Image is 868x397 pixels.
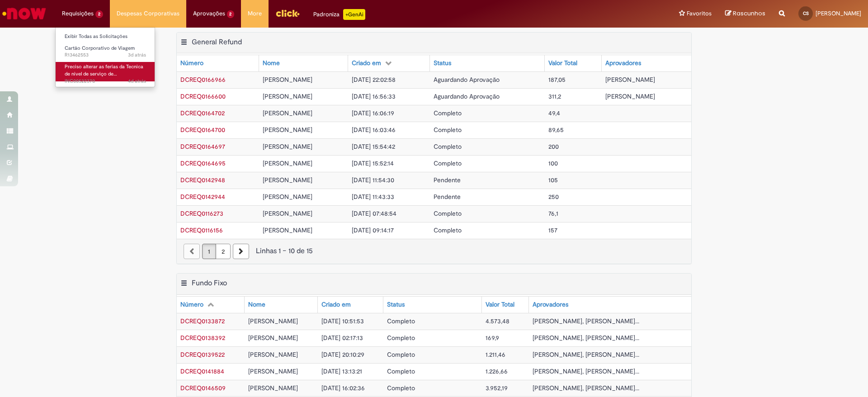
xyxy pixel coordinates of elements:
a: Página 1 [202,244,216,259]
a: Abrir Registro: DCREQ0133872 [180,317,225,325]
span: DCREQ0164702 [180,109,225,117]
div: Padroniza [313,9,365,20]
span: DCREQ0164695 [180,159,226,167]
button: General Refund Menu de contexto [180,38,188,49]
a: Abrir Registro: DCREQ0139522 [180,350,225,359]
span: Completo [387,334,415,342]
span: [PERSON_NAME], [PERSON_NAME]... [533,384,639,392]
div: Valor Total [486,300,514,309]
span: 105 [548,176,558,184]
span: DCREQ0133872 [180,317,225,325]
span: Aguardando Aprovação [434,92,500,100]
span: [DATE] 13:13:21 [321,367,362,375]
span: Completo [387,384,415,392]
span: Rascunhos [733,9,765,18]
span: [PERSON_NAME] [263,76,312,84]
div: Criado em [352,59,381,68]
span: Pendente [434,176,461,184]
span: [PERSON_NAME] [263,176,312,184]
span: DCREQ0139522 [180,350,225,359]
a: Rascunhos [725,9,765,18]
span: 3.952,19 [486,384,508,392]
a: Abrir Registro: DCREQ0164702 [180,109,225,117]
span: [PERSON_NAME] [248,367,298,375]
span: R13462553 [65,52,146,59]
span: Pendente [434,193,461,201]
a: Abrir Registro: DCREQ0116156 [180,226,223,234]
a: Próxima página [233,244,249,259]
img: ServiceNow [1,5,47,23]
span: [DATE] 11:43:33 [352,193,394,201]
span: Completo [387,350,415,359]
span: [DATE] 16:06:19 [352,109,394,117]
nav: paginação [177,239,691,264]
a: Abrir Registro: DCREQ0146509 [180,384,226,392]
span: [DATE] 16:56:33 [352,92,396,100]
span: Preciso alterar as ferias da Tecnica de nivel de serviço de… [65,63,143,77]
a: Abrir Registro: DCREQ0164695 [180,159,226,167]
span: More [248,9,262,18]
span: CS [803,10,809,16]
p: +GenAi [343,9,365,20]
span: [DATE] 16:02:36 [321,384,365,392]
a: Exibir Todas as Solicitações [56,32,155,42]
a: Abrir Registro: DCREQ0164697 [180,142,225,151]
span: 3d atrás [128,52,146,58]
span: DCREQ0166966 [180,76,226,84]
span: DCREQ0141884 [180,367,224,375]
span: [PERSON_NAME], [PERSON_NAME]... [533,334,639,342]
span: [PERSON_NAME] [248,350,298,359]
span: Cartão Corporativo de Viagem [65,45,135,52]
span: [DATE] 15:52:14 [352,159,394,167]
a: Abrir Registro: DCREQ0142944 [180,193,225,201]
span: Completo [434,142,462,151]
time: 29/08/2025 14:03:09 [128,52,146,58]
span: 250 [548,193,559,201]
span: [DATE] 10:51:53 [321,317,364,325]
span: 100 [548,159,558,167]
img: click_logo_yellow_360x200.png [275,6,300,20]
span: 187,05 [548,76,566,84]
span: [PERSON_NAME] [263,159,312,167]
span: [DATE] 20:10:29 [321,350,364,359]
div: Aprovadores [533,300,568,309]
a: Abrir Registro: DCREQ0138392 [180,334,225,342]
span: [PERSON_NAME] [248,334,298,342]
span: DCREQ0164700 [180,126,225,134]
span: DCREQ0138392 [180,334,225,342]
span: Completo [434,159,462,167]
a: Abrir Registro: DCREQ0164700 [180,126,225,134]
div: Valor Total [548,59,577,68]
span: [PERSON_NAME] [263,209,312,217]
a: Abrir Registro: DCREQ0142948 [180,176,225,184]
span: Aguardando Aprovação [434,76,500,84]
span: DCREQ0116156 [180,226,223,234]
div: Status [387,300,405,309]
a: Abrir Registro: DCREQ0141884 [180,367,224,375]
h2: General Refund [192,38,242,47]
span: [PERSON_NAME] [263,109,312,117]
span: DCREQ0142948 [180,176,225,184]
span: DCREQ0146509 [180,384,226,392]
span: 311,2 [548,92,561,100]
span: DCREQ0116273 [180,209,223,217]
span: [PERSON_NAME] [248,384,298,392]
span: [DATE] 02:17:13 [321,334,363,342]
button: Fundo Fixo Menu de contexto [180,279,188,290]
span: [PERSON_NAME] [605,92,655,100]
span: 200 [548,142,559,151]
span: [PERSON_NAME] [248,317,298,325]
h2: Fundo Fixo [192,279,227,288]
span: 1.226,66 [486,367,508,375]
div: Nome [248,300,265,309]
div: Número [180,300,203,309]
div: Criado em [321,300,351,309]
a: Abrir Registro: DCREQ0166966 [180,76,226,84]
div: Status [434,59,451,68]
span: Aprovações [193,9,225,18]
span: DCREQ0164697 [180,142,225,151]
div: Nome [263,59,280,68]
span: 4.573,48 [486,317,509,325]
span: Completo [387,367,415,375]
span: [PERSON_NAME] [263,92,312,100]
